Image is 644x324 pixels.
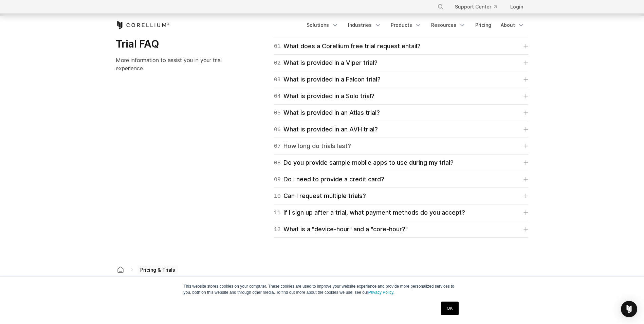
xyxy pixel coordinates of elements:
[441,302,458,315] a: OK
[274,158,528,167] a: 08Do you provide sample mobile apps to use during my trial?
[274,75,528,84] a: 03What is provided in a Falcon trial?
[274,191,281,201] span: 10
[274,224,408,234] div: What is a "device-hour" and a "core-hour?"
[274,41,528,51] a: 01What does a Corellium free trial request entail?
[368,290,394,295] a: Privacy Policy.
[114,265,127,274] a: Corellium home
[274,108,281,118] span: 05
[274,141,281,151] span: 07
[387,19,426,31] a: Products
[274,158,281,167] span: 08
[274,191,366,201] div: Can I request multiple trials?
[621,301,637,317] div: Open Intercom Messenger
[435,1,447,13] button: Search
[429,1,529,13] div: Navigation Menu
[274,41,281,51] span: 01
[116,38,235,51] h3: Trial FAQ
[274,125,528,134] a: 06What is provided in an AVH trial?
[274,108,528,118] a: 05What is provided in an Atlas trial?
[274,141,351,151] div: How long do trials last?
[274,175,528,184] a: 09Do I need to provide a credit card?
[497,19,529,31] a: About
[274,41,421,51] div: What does a Corellium free trial request entail?
[274,91,374,101] div: What is provided in a Solo trial?
[302,19,529,31] div: Navigation Menu
[274,141,528,151] a: 07How long do trials last?
[274,91,528,101] a: 04What is provided in a Solo trial?
[274,224,528,234] a: 12What is a "device-hour" and a "core-hour?"
[344,19,385,31] a: Industries
[274,158,454,167] div: Do you provide sample mobile apps to use during my trial?
[274,75,381,84] div: What is provided in a Falcon trial?
[274,75,281,84] span: 03
[274,191,528,201] a: 10Can I request multiple trials?
[427,19,470,31] a: Resources
[471,19,495,31] a: Pricing
[274,125,378,134] div: What is provided in an AVH trial?
[184,283,461,295] p: This website stores cookies on your computer. These cookies are used to improve your website expe...
[302,19,343,31] a: Solutions
[274,208,465,217] div: If I sign up after a trial, what payment methods do you accept?
[505,1,529,13] a: Login
[137,265,178,275] span: Pricing & Trials
[116,56,235,72] p: More information to assist you in your trial experience.
[274,108,380,118] div: What is provided in an Atlas trial?
[274,175,281,184] span: 09
[116,21,170,29] a: Corellium Home
[274,91,281,101] span: 04
[274,58,378,68] div: What is provided in a Viper trial?
[274,208,281,217] span: 11
[274,125,281,134] span: 06
[274,208,528,217] a: 11If I sign up after a trial, what payment methods do you accept?
[274,58,528,68] a: 02What is provided in a Viper trial?
[274,224,281,234] span: 12
[274,175,384,184] div: Do I need to provide a credit card?
[274,58,281,68] span: 02
[449,1,502,13] a: Support Center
